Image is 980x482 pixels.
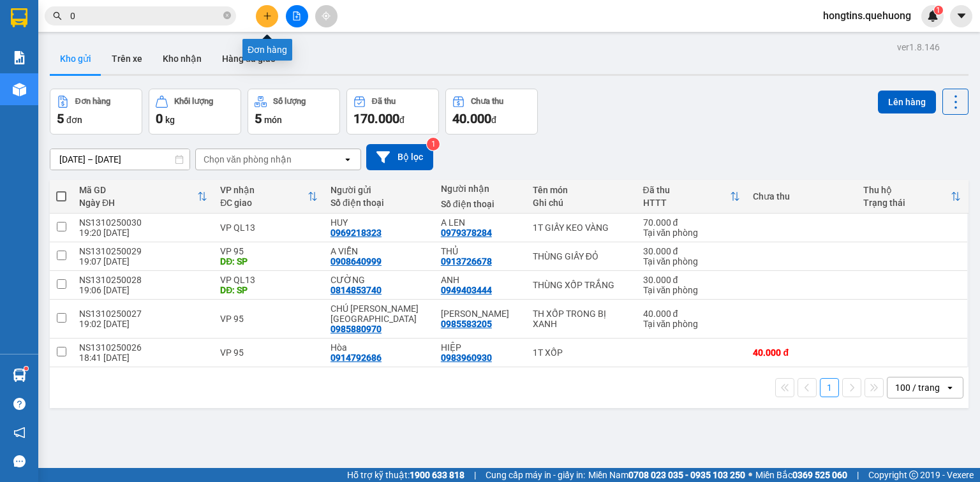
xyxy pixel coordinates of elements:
div: ĐC giao [220,198,308,208]
div: 19:07 [DATE] [79,256,207,267]
span: 170.000 [353,111,399,126]
svg: open [945,383,955,393]
div: Chưa thu [753,191,850,201]
div: Số điện thoại [330,198,428,208]
div: ANH [441,275,520,285]
strong: 1900 633 818 [410,470,464,480]
button: Khối lượng0kg [149,89,241,135]
div: Người gửi [330,185,428,195]
div: THỦ [441,246,520,256]
div: Hòa [330,342,428,353]
div: Đã thu [372,97,396,106]
span: search [53,11,62,20]
button: Chưa thu40.000đ [445,89,538,135]
span: đơn [66,115,82,125]
div: Ghi chú [533,198,630,208]
span: copyright [909,471,918,479]
div: Chọn văn phòng nhận [204,153,292,166]
div: NS1310250029 [79,246,207,256]
button: file-add [286,5,308,27]
div: TH XỐP TRONG BỊ XANH [533,309,630,329]
div: VP 95 [220,314,318,324]
div: 0983960930 [441,353,492,363]
div: 0979378284 [441,228,492,238]
div: 0814853740 [330,285,382,295]
button: Số lượng5món [248,89,340,135]
div: HIỆP [441,342,520,353]
div: VP QL13 [220,275,318,285]
sup: 1 [24,367,28,370]
div: Đã thu [643,185,731,195]
div: NS1310250028 [79,275,207,285]
span: đ [491,115,496,125]
strong: 0369 525 060 [792,470,847,480]
div: Tên món [533,185,630,195]
sup: 1 [934,6,943,15]
span: Miền Nam [588,468,745,482]
div: DĐ: SP [220,256,318,267]
div: VP nhận [220,185,308,195]
button: Lên hàng [878,91,936,113]
span: 0 [156,111,163,126]
div: 0913726678 [441,256,492,267]
img: warehouse-icon [13,369,26,382]
span: đ [399,115,405,125]
b: An Anh Limousine [16,82,70,142]
img: warehouse-icon [13,83,26,96]
span: aim [322,11,330,20]
div: Người nhận [441,184,520,194]
span: caret-down [956,10,967,22]
span: ⚪️ [748,472,752,478]
sup: 1 [427,138,440,150]
div: Tại văn phòng [643,256,741,267]
span: món [264,115,282,125]
span: notification [13,427,26,439]
div: THÙNG XỐP TRẮNG [533,280,630,290]
div: Số điện thoại [441,199,520,209]
div: 70.000 đ [643,217,741,228]
input: Tìm tên, số ĐT hoặc mã đơn [70,9,221,23]
div: DĐ: SP [220,285,318,295]
div: Chưa thu [471,97,503,106]
div: NS1310250027 [79,309,207,319]
span: question-circle [13,398,26,410]
span: 5 [57,111,64,126]
div: Số lượng [273,97,306,106]
div: 100 / trang [895,381,940,394]
img: icon-new-feature [927,10,939,22]
div: Mã GD [79,185,197,195]
img: logo-vxr [11,8,27,27]
th: Toggle SortBy [214,180,324,214]
div: 30.000 đ [643,275,741,285]
div: Thu hộ [863,185,951,195]
div: 19:06 [DATE] [79,285,207,295]
div: 0969218323 [330,228,382,238]
span: close-circle [223,10,231,22]
div: TỐ UYÊN [441,309,520,319]
div: 40.000 đ [753,347,850,358]
span: | [474,468,476,482]
button: Trên xe [101,43,152,74]
span: | [857,468,859,482]
button: Đơn hàng5đơn [50,89,142,135]
button: Kho nhận [152,43,212,74]
span: close-circle [223,11,231,19]
div: CƯỜNG [330,275,428,285]
span: hongtins.quehuong [813,8,921,24]
b: Biên nhận gởi hàng hóa [82,18,122,122]
button: aim [315,5,338,27]
div: HTTT [643,198,731,208]
div: 19:20 [DATE] [79,228,207,238]
div: A VIỄN [330,246,428,256]
div: VP 95 [220,347,318,358]
input: Select a date range. [50,149,189,170]
span: file-add [292,11,301,20]
div: Ngày ĐH [79,198,197,208]
button: Kho gửi [50,43,101,74]
div: VP 95 [220,246,318,256]
div: THÙNG GIẤY ĐỎ [533,251,630,261]
div: 0908640999 [330,256,382,267]
div: ver 1.8.146 [897,40,940,54]
span: 40.000 [452,111,491,126]
span: kg [165,115,175,125]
